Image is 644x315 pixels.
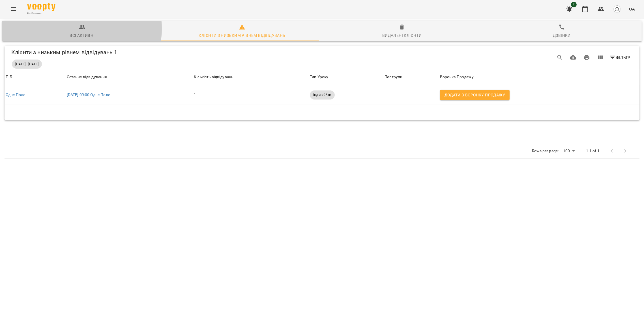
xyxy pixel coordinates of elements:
[11,48,335,57] div: Клієнти з низьким рівнем відвідувань 1
[613,5,621,13] img: avatar_s.png
[385,74,402,81] div: Сортувати
[7,2,20,16] button: Menu
[6,74,65,81] span: ПІБ
[553,51,567,64] button: Search
[6,74,12,81] div: ПІБ
[199,32,285,39] div: Клієнти з низьким рівнем відвідувань
[561,147,577,155] div: 100
[310,92,334,98] span: індив 25хв
[385,74,437,81] span: Тег групи
[609,54,630,61] span: Фільтр
[12,62,42,67] span: [DATE] - [DATE]
[194,74,233,81] div: Сортувати
[6,92,25,97] a: Одне Поле
[67,74,192,81] div: Останнє відвідування
[27,12,55,15] span: For Business
[310,74,328,81] div: Тип Уроку
[629,6,635,12] span: UA
[67,92,110,97] a: [DATE] 09:00 Одне Поле
[194,74,308,81] span: Кількість відвідувань
[580,51,594,64] button: Друк
[594,51,607,64] button: Вигляд колонок
[27,3,55,11] img: Voopty Logo
[440,74,638,81] div: Воронка Продажу
[194,74,233,81] div: Кількість відвідувань
[571,2,577,7] span: 2
[6,74,12,81] div: Сортувати
[382,32,422,39] div: Видалені клієнти
[193,85,309,105] td: 1
[607,52,633,63] button: Фільтр
[70,32,95,39] div: Всі активні
[310,74,383,81] span: Тип Уроку
[553,32,571,39] div: Дзвінки
[445,92,505,98] span: Додати в воронку продажу
[586,148,600,154] p: 1-1 of 1
[440,90,510,100] button: Додати в воронку продажу
[5,46,639,69] div: Table Toolbar
[532,148,559,154] p: Rows per page:
[566,51,580,64] button: Завантажити CSV
[385,74,402,81] div: Тег групи
[627,4,637,14] button: UA
[310,74,328,81] div: Сортувати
